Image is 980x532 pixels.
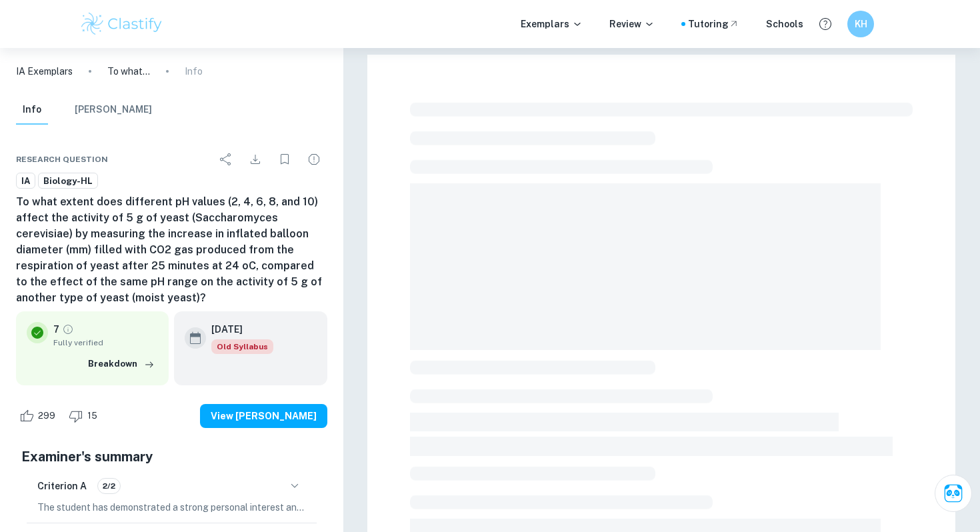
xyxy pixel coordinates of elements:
button: Info [16,95,48,125]
p: 7 [53,322,59,337]
p: The student has demonstrated a strong personal interest and initiative in designing and conductin... [37,500,306,515]
p: Review [609,17,655,31]
button: View [PERSON_NAME] [200,404,327,428]
a: IA [16,173,35,189]
div: Bookmark [271,146,298,173]
span: 15 [80,409,105,423]
button: Help and Feedback [814,13,837,35]
h6: [DATE] [211,322,263,337]
span: Old Syllabus [211,339,273,354]
a: Grade fully verified [62,323,74,335]
p: Info [185,64,203,79]
a: Biology-HL [38,173,98,189]
h6: To what extent does different pH values (2, 4, 6, 8, and 10) affect the activity of 5 g of yeast ... [16,194,327,306]
span: Fully verified [53,337,158,349]
h6: Criterion A [37,479,87,493]
div: Like [16,405,63,427]
div: Dislike [65,405,105,427]
p: Exemplars [521,17,583,31]
a: Tutoring [688,17,739,31]
span: 299 [31,409,63,423]
span: IA [17,175,35,188]
div: Report issue [301,146,327,173]
button: [PERSON_NAME] [75,95,152,125]
a: Schools [766,17,803,31]
button: KH [847,11,874,37]
span: Biology-HL [39,175,97,188]
a: IA Exemplars [16,64,73,79]
span: Research question [16,153,108,165]
h5: Examiner's summary [21,447,322,467]
button: Ask Clai [935,475,972,512]
span: 2/2 [98,480,120,492]
button: Breakdown [85,354,158,374]
div: Download [242,146,269,173]
p: To what extent does different pH values (2, 4, 6, 8, and 10) affect the activity of 5 g of yeast ... [107,64,150,79]
img: Clastify logo [79,11,164,37]
div: Starting from the May 2025 session, the Biology IA requirements have changed. It's OK to refer to... [211,339,273,354]
div: Share [213,146,239,173]
h6: KH [853,17,869,31]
